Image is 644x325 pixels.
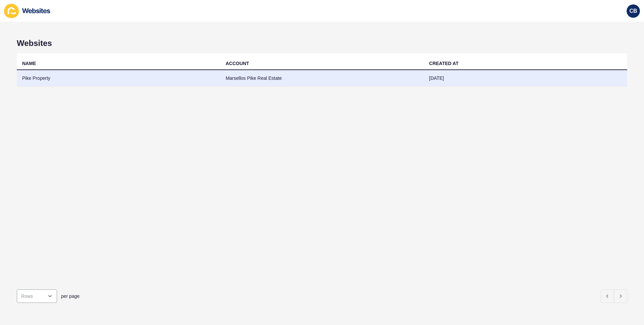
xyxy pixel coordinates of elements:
[17,289,57,303] div: open menu
[429,60,459,67] div: CREATED AT
[424,70,627,87] td: [DATE]
[61,293,79,300] span: per page
[17,39,627,48] h1: Websites
[226,60,249,67] div: ACCOUNT
[22,60,36,67] div: NAME
[17,70,220,87] td: Pike Property
[220,70,424,87] td: Marsellos Pike Real Estate
[629,8,637,14] span: CB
